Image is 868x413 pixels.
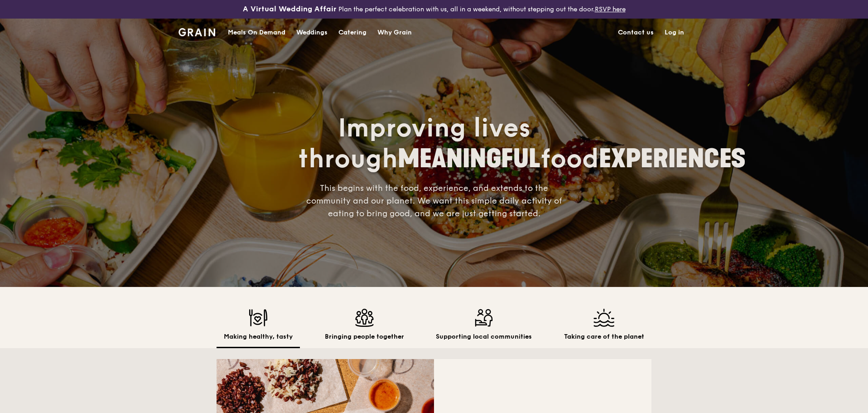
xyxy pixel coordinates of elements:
h2: Taking care of the planet [564,332,644,341]
a: Contact us [612,19,659,46]
a: Weddings [291,19,333,46]
h2: Making healthy, tasty [224,332,293,341]
img: Supporting local communities [436,309,532,327]
span: This begins with the food, experience, and extends to the community and our planet. We want this ... [306,183,562,219]
img: Taking care of the planet [564,309,644,327]
img: Grain [178,28,215,36]
div: Weddings [296,19,328,46]
div: Catering [338,19,366,46]
span: MEANINGFUL [398,144,540,174]
a: Log in [659,19,690,46]
a: RSVP here [595,5,626,13]
div: Meals On Demand [228,19,285,46]
img: Making healthy, tasty [224,309,293,327]
a: Catering [333,19,372,46]
h2: Bringing people together [325,332,404,341]
h2: Supporting local communities [436,332,532,341]
span: EXPERIENCES [599,144,746,174]
div: Plan the perfect celebration with us, all in a weekend, without stepping out the door. [173,4,695,15]
img: Bringing people together [325,309,404,327]
a: Why Grain [372,19,417,46]
span: Improving lives through food [298,113,746,175]
div: Why Grain [377,19,412,46]
h3: A Virtual Wedding Affair [243,4,337,15]
a: GrainGrain [178,18,215,45]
